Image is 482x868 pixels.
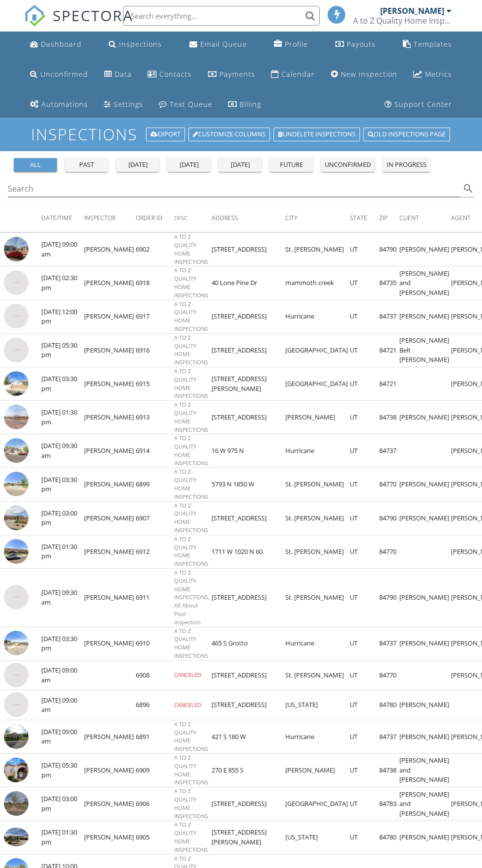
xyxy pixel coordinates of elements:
[347,39,376,49] div: Payouts
[4,791,29,816] img: streetview
[174,821,208,853] span: A TO Z QUALITY HOME INSPECTIONS
[136,468,174,501] td: 6899
[136,367,174,400] td: 6915
[26,65,92,84] a: Unconfirmed
[4,506,29,530] img: streetview
[285,754,350,787] td: [PERSON_NAME]
[8,181,460,197] input: Search
[425,69,452,79] div: Metrics
[218,158,262,172] button: [DATE]
[31,126,451,143] h1: Inspections
[211,569,285,627] td: [STREET_ADDRESS]
[41,266,84,300] td: [DATE] 02:30 pm
[285,535,350,568] td: St. [PERSON_NAME]
[379,468,399,501] td: 84770
[174,214,187,222] span: Desc
[399,233,451,266] td: [PERSON_NAME]
[350,266,379,300] td: UT
[4,304,29,328] img: streetview
[327,65,401,84] a: New Inspection
[285,627,350,660] td: Hurricane
[285,821,350,854] td: [US_STATE]
[350,233,379,266] td: UT
[4,692,29,717] img: streetview
[380,6,444,16] div: [PERSON_NAME]
[4,338,29,362] img: streetview
[41,627,84,660] td: [DATE] 03:30 pm
[341,69,397,79] div: New Inspection
[84,821,136,854] td: [PERSON_NAME]
[211,787,285,821] td: [STREET_ADDRESS]
[84,501,136,535] td: [PERSON_NAME]
[84,333,136,367] td: [PERSON_NAME]
[174,535,208,567] span: A TO Z QUALITY HOME INSPECTIONS
[285,205,350,232] th: City: Not sorted.
[41,300,84,333] td: [DATE] 12:00 pm
[123,6,320,26] input: Search everything...
[285,300,350,333] td: Hurricane
[4,371,29,396] img: streetview
[136,333,174,367] td: 6916
[211,690,285,720] td: [STREET_ADDRESS]
[211,300,285,333] td: [STREET_ADDRESS]
[399,401,451,434] td: [PERSON_NAME]
[350,821,379,854] td: UT
[285,434,350,468] td: Hurricane
[285,401,350,434] td: [PERSON_NAME]
[41,214,72,222] span: Date/Time
[69,160,104,170] div: past
[136,690,174,720] td: 6896
[381,96,456,114] a: Support Center
[65,158,108,172] button: past
[451,214,471,222] span: Agent
[350,787,379,821] td: UT
[41,787,84,821] td: [DATE] 03:00 pm
[379,754,399,787] td: 84738
[211,233,285,266] td: [STREET_ADDRESS]
[41,690,84,720] td: [DATE] 09:00 am
[41,821,84,854] td: [DATE] 01:30 pm
[350,401,379,434] td: UT
[211,720,285,753] td: 421 S 180 W
[136,300,174,333] td: 6917
[285,333,350,367] td: [GEOGRAPHIC_DATA]
[53,5,133,26] span: SPECTORA
[211,333,285,367] td: [STREET_ADDRESS]
[204,65,259,84] a: Payments
[4,438,29,463] img: streetview
[399,720,451,753] td: [PERSON_NAME]
[41,468,84,501] td: [DATE] 03:30 pm
[174,701,201,708] span: CANCELED
[24,5,46,27] img: The Best Home Inspection Software - Spectora
[399,690,451,720] td: [PERSON_NAME]
[84,535,136,568] td: [PERSON_NAME]
[267,65,319,84] a: Calendar
[146,128,185,141] a: Export
[41,99,88,109] div: Automations
[379,787,399,821] td: 84783
[462,183,474,194] i: search
[84,300,136,333] td: [PERSON_NAME]
[41,501,84,535] td: [DATE] 03:00 pm
[136,821,174,854] td: 6905
[379,333,399,367] td: 84721
[41,367,84,400] td: [DATE] 03:30 pm
[115,69,132,79] div: Data
[174,266,208,298] span: A TO Z QUALITY HOME INSPECTIONS
[379,367,399,400] td: 84721
[41,569,84,627] td: [DATE] 09:30 am
[350,333,379,367] td: UT
[84,627,136,660] td: [PERSON_NAME]
[211,660,285,690] td: [STREET_ADDRESS]
[84,401,136,434] td: [PERSON_NAME]
[174,787,208,819] span: A TO Z QUALITY HOME INSPECTIONS
[350,627,379,660] td: UT
[270,158,313,172] button: future
[174,671,201,678] span: CANCELED
[24,13,133,34] a: SPECTORA
[136,660,174,690] td: 6908
[211,266,285,300] td: 40 Lone Pine Dr
[84,787,136,821] td: [PERSON_NAME]
[379,401,399,434] td: 84738
[200,39,247,49] div: Email Queue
